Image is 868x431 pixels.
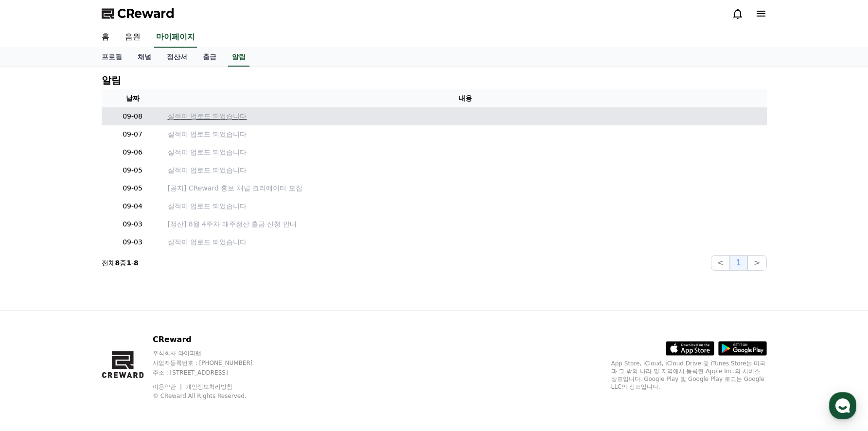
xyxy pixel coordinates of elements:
[94,27,117,48] a: 홈
[186,383,232,390] a: 개인정보처리방침
[168,183,763,193] a: [공지] CReward 홍보 채널 크리에이터 모집
[153,359,271,367] p: 사업자등록번호 : [PHONE_NUMBER]
[168,201,763,211] a: 실적이 업로드 되었습니다
[106,183,160,193] p: 09-05
[153,349,271,357] p: 주식회사 와이피랩
[150,323,162,330] span: 설정
[102,75,121,86] h4: 알림
[153,383,183,390] a: 이용약관
[711,255,730,271] button: <
[106,147,160,157] p: 09-06
[102,89,164,107] th: 날짜
[168,165,763,175] a: 실적이 업로드 되었습니다
[126,259,131,267] strong: 1
[168,237,763,247] a: 실적이 업로드 되었습니다
[228,48,249,67] a: 알림
[168,147,763,157] a: 실적이 업로드 되었습니다
[154,27,197,48] a: 마이페이지
[153,369,271,377] p: 주소 : [STREET_ADDRESS]
[89,323,101,331] span: 대화
[106,201,160,211] p: 09-04
[106,111,160,121] p: 09-08
[115,259,120,267] strong: 8
[153,334,271,345] p: CReward
[130,48,159,67] a: 채널
[195,48,224,67] a: 출금
[117,27,148,48] a: 음원
[117,6,175,21] span: CReward
[747,255,766,271] button: >
[164,89,767,107] th: 내용
[106,129,160,139] p: 09-07
[106,237,160,247] p: 09-03
[168,111,763,121] a: 실적이 업로드 되었습니다
[168,219,763,229] a: [정산] 8월 4주차 매주정산 출금 신청 안내
[125,308,187,332] a: 설정
[611,360,767,391] p: App Store, iCloud, iCloud Drive 및 iTunes Store는 미국과 그 밖의 나라 및 지역에서 등록된 Apple Inc.의 서비스 상표입니다. Goo...
[102,258,139,268] p: 전체 중 -
[102,6,175,21] a: CReward
[3,308,64,332] a: 홈
[31,323,36,330] span: 홈
[94,48,130,67] a: 프로필
[730,255,747,271] button: 1
[168,129,763,139] a: 실적이 업로드 되었습니다
[153,392,271,400] p: © CReward All Rights Reserved.
[64,308,125,332] a: 대화
[134,259,139,267] strong: 8
[106,219,160,229] p: 09-03
[106,165,160,175] p: 09-05
[159,48,195,67] a: 정산서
